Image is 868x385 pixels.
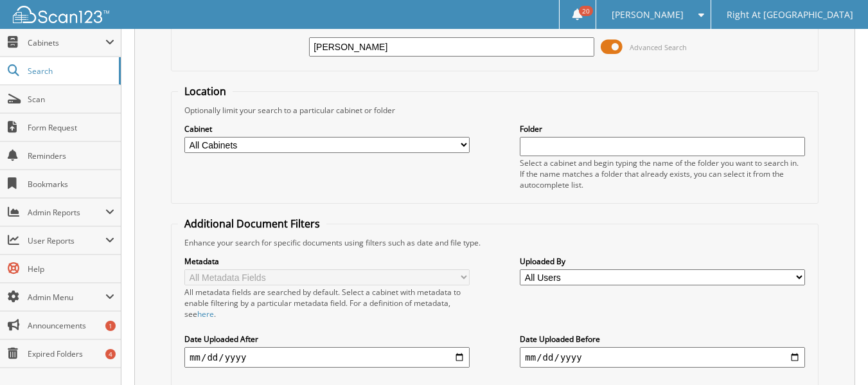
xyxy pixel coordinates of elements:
[28,207,105,218] span: Admin Reports
[105,349,116,359] div: 4
[28,235,105,246] span: User Reports
[28,122,114,133] span: Form Request
[579,6,593,16] span: 20
[520,334,805,345] label: Date Uploaded Before
[184,347,470,368] input: start
[28,292,105,303] span: Admin Menu
[520,347,805,368] input: end
[28,264,114,274] span: Help
[612,11,684,19] span: [PERSON_NAME]
[28,94,114,105] span: Scan
[184,334,470,345] label: Date Uploaded After
[178,84,233,98] legend: Location
[105,321,116,331] div: 1
[178,237,811,248] div: Enhance your search for specific documents using filters such as date and file type.
[28,179,114,190] span: Bookmarks
[520,123,805,134] label: Folder
[184,287,470,319] div: All metadata fields are searched by default. Select a cabinet with metadata to enable filtering b...
[520,157,805,190] div: Select a cabinet and begin typing the name of the folder you want to search in. If the name match...
[28,320,114,331] span: Announcements
[184,256,470,267] label: Metadata
[520,256,805,267] label: Uploaded By
[630,42,687,52] span: Advanced Search
[28,348,114,359] span: Expired Folders
[13,6,109,23] img: scan123-logo-white.svg
[197,309,214,319] a: here
[184,123,470,134] label: Cabinet
[804,323,868,385] iframe: Chat Widget
[28,37,105,48] span: Cabinets
[178,217,326,231] legend: Additional Document Filters
[178,105,811,116] div: Optionally limit your search to a particular cabinet or folder
[727,11,853,19] span: Right At [GEOGRAPHIC_DATA]
[28,150,114,161] span: Reminders
[28,66,112,76] span: Search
